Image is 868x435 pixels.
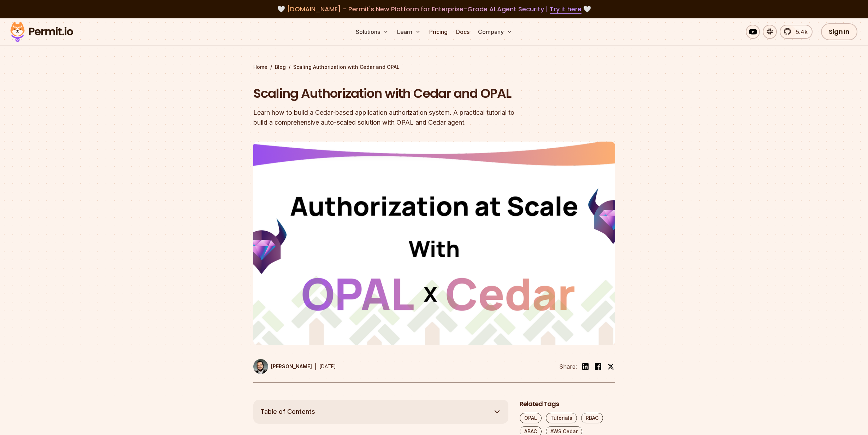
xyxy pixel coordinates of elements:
div: 🤍 🤍 [17,4,851,14]
a: Sign In [821,23,857,40]
h1: Scaling Authorization with Cedar and OPAL [253,85,525,102]
img: Gabriel L. Manor [253,359,268,374]
p: [PERSON_NAME] [271,363,312,370]
span: [DOMAIN_NAME] - Permit's New Platform for Enterprise-Grade AI Agent Security | [287,5,581,13]
a: Pricing [426,25,450,39]
span: 5.4k [792,28,808,36]
a: 5.4k [780,25,813,39]
a: OPAL [520,413,542,423]
button: Company [475,25,515,39]
a: Blog [275,64,286,71]
img: linkedin [581,362,590,371]
img: Permit logo [7,20,76,44]
a: Tutorials [546,413,577,423]
button: Table of Contents [253,400,508,424]
span: Table of Contents [260,407,315,417]
a: [PERSON_NAME] [253,359,312,374]
button: Learn [394,25,424,39]
button: Solutions [353,25,391,39]
h2: Related Tags [520,400,615,409]
a: Docs [453,25,472,39]
img: twitter [607,363,614,370]
a: RBAC [581,413,603,423]
img: facebook [594,362,602,371]
a: Try it here [550,5,581,14]
div: | [315,362,317,371]
a: Home [253,64,267,71]
div: Learn how to build a Cedar-based application authorization system. A practical tutorial to build ... [253,108,525,127]
time: [DATE] [319,363,336,369]
div: / / [253,64,615,71]
img: Scaling Authorization with Cedar and OPAL [253,142,615,345]
li: Share: [559,362,577,371]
